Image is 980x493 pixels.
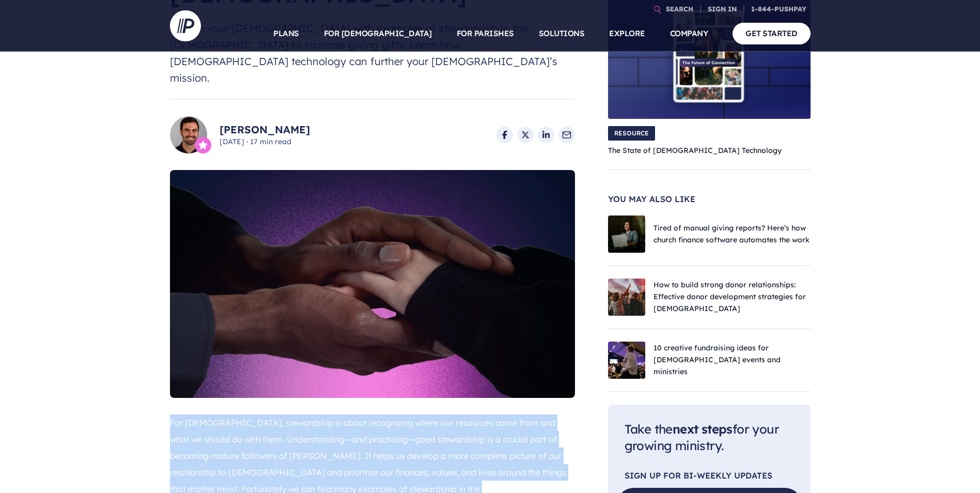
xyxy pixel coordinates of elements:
[220,122,310,137] a: [PERSON_NAME]
[654,280,806,313] a: How to build strong donor relationships: Effective donor development strategies for [DEMOGRAPHIC_...
[673,421,733,437] span: next steps
[625,421,779,454] span: Take the for your growing ministry.
[170,20,575,86] span: Inspire your [DEMOGRAPHIC_DATA] with examples of stewardship in the [DEMOGRAPHIC_DATA] to increas...
[517,127,534,143] a: Share on X
[608,146,782,155] a: The State of [DEMOGRAPHIC_DATA] Technology
[558,127,575,143] a: Share via Email
[609,16,645,52] a: EXPLORE
[538,127,554,143] a: Share on LinkedIn
[246,137,248,146] span: ·
[625,471,794,480] p: Sign Up For Bi-Weekly Updates
[273,16,299,52] a: PLANS
[608,126,655,141] span: RESOURCE
[670,16,708,52] a: COMPANY
[654,223,810,244] a: Tired of manual giving reports? Here’s how church finance software automates the work
[539,16,585,52] a: SOLUTIONS
[608,195,811,203] span: You May Also Like
[654,343,781,376] a: 10 creative fundraising ideas for [DEMOGRAPHIC_DATA] events and ministries
[170,116,207,153] img: Ryan Nelson
[220,137,310,147] span: [DATE] 17 min read
[733,23,811,44] a: GET STARTED
[457,16,514,52] a: FOR PARISHES
[324,16,432,52] a: FOR [DEMOGRAPHIC_DATA]
[496,127,513,143] a: Share on Facebook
